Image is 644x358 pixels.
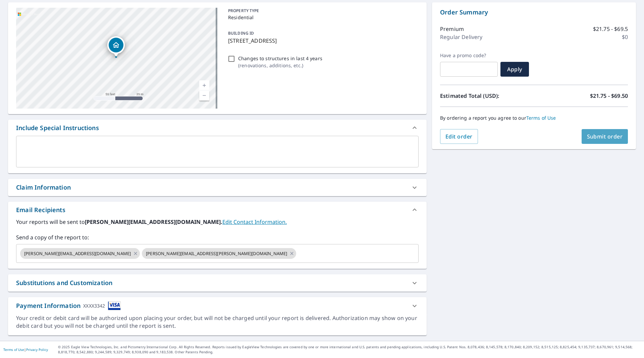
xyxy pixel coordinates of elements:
p: $21.75 - $69.50 [590,92,628,100]
p: By ordering a report you agree to our [440,115,628,121]
b: [PERSON_NAME][EMAIL_ADDRESS][DOMAIN_NAME]. [85,218,222,226]
a: Privacy Policy [26,347,48,352]
div: Include Special Instructions [16,123,99,132]
div: Your credit or debit card will be authorized upon placing your order, but will not be charged unt... [16,314,419,330]
p: ( renovations, additions, etc. ) [238,62,322,69]
div: [PERSON_NAME][EMAIL_ADDRESS][DOMAIN_NAME] [20,248,140,259]
div: Substitutions and Customization [8,274,427,291]
span: [PERSON_NAME][EMAIL_ADDRESS][DOMAIN_NAME] [20,250,135,257]
div: Email Recipients [16,205,65,214]
div: Email Recipients [8,202,427,218]
p: Estimated Total (USD): [440,92,534,100]
button: Edit order [440,129,478,144]
p: Premium [440,25,464,33]
span: Edit order [445,133,473,140]
button: Submit order [582,129,628,144]
a: EditContactInfo [222,218,287,226]
p: © 2025 Eagle View Technologies, Inc. and Pictometry International Corp. All Rights Reserved. Repo... [58,345,641,355]
div: Payment InformationXXXX3342cardImage [8,297,427,314]
a: Current Level 19, Zoom In [199,80,209,90]
div: Substitutions and Customization [16,278,112,287]
div: Claim Information [8,179,427,196]
span: Apply [506,66,524,73]
div: Claim Information [16,183,71,192]
a: Terms of Use [526,115,556,121]
label: Your reports will be sent to [16,218,419,226]
p: Residential [228,14,416,21]
p: Regular Delivery [440,33,482,41]
p: Changes to structures in last 4 years [238,55,322,62]
p: | [3,348,48,352]
div: Payment Information [16,301,121,310]
div: XXXX3342 [83,301,105,310]
p: $0 [622,33,628,41]
label: Send a copy of the report to: [16,233,419,241]
div: [PERSON_NAME][EMAIL_ADDRESS][PERSON_NAME][DOMAIN_NAME] [142,248,296,259]
a: Terms of Use [3,347,24,352]
a: Current Level 19, Zoom Out [199,90,209,101]
p: PROPERTY TYPE [228,8,416,14]
p: $21.75 - $69.5 [593,25,628,33]
img: cardImage [108,301,121,310]
p: [STREET_ADDRESS] [228,37,416,45]
div: Dropped pin, building 1, Residential property, 2316 Windmill Ln Amarillo, TX 79124 [107,36,125,57]
p: Order Summary [440,8,628,17]
label: Have a promo code? [440,52,498,58]
button: Apply [500,62,529,77]
div: Include Special Instructions [8,120,427,136]
span: Submit order [587,133,623,140]
p: BUILDING ID [228,30,254,36]
span: [PERSON_NAME][EMAIL_ADDRESS][PERSON_NAME][DOMAIN_NAME] [142,250,291,257]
